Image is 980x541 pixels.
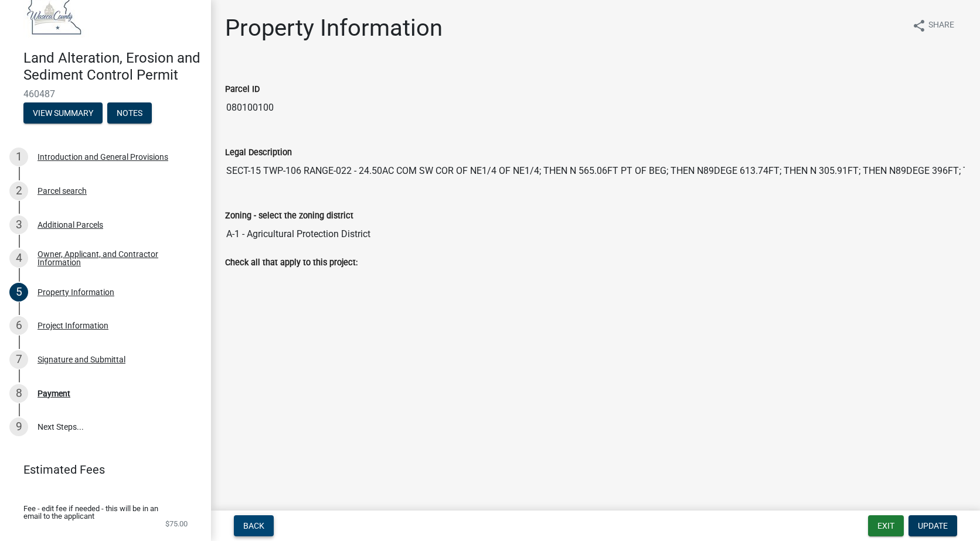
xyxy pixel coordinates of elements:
[9,458,192,481] a: Estimated Fees
[9,283,28,302] div: 5
[225,14,443,42] h1: Property Information
[23,50,202,84] h4: Land Alteration, Erosion and Sediment Control Permit
[9,316,28,335] div: 6
[918,521,948,530] span: Update
[23,109,103,118] wm-modal-confirm: Summary
[868,515,904,536] button: Exit
[38,288,114,296] div: Property Information
[38,250,192,266] div: Owner, Applicant, and Contractor Information
[9,148,28,166] div: 1
[38,153,168,161] div: Introduction and General Provisions
[225,212,353,220] label: Zoning - select the zoning district
[908,515,957,536] button: Update
[9,417,28,436] div: 9
[912,19,926,33] i: share
[107,109,152,118] wm-modal-confirm: Notes
[225,85,260,94] label: Parcel ID
[165,520,188,528] span: $75.00
[903,14,964,37] button: shareShare
[9,384,28,403] div: 8
[928,19,954,33] span: Share
[38,355,125,364] div: Signature and Submittal
[9,182,28,200] div: 2
[38,389,70,398] div: Payment
[234,515,274,536] button: Back
[23,102,103,124] button: View Summary
[38,321,108,330] div: Project Information
[38,221,103,229] div: Additional Parcels
[23,505,169,520] span: Fee - edit fee if needed - this will be in an email to the applicant
[225,259,358,267] label: Check all that apply to this project:
[38,187,87,195] div: Parcel search
[9,350,28,369] div: 7
[107,102,152,124] button: Notes
[225,149,292,157] label: Legal Description
[9,215,28,234] div: 3
[9,249,28,268] div: 4
[23,88,188,100] span: 460487
[243,521,264,530] span: Back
